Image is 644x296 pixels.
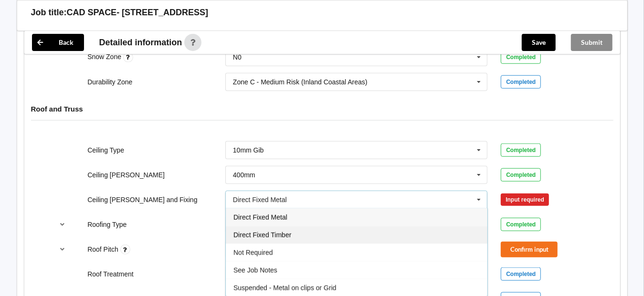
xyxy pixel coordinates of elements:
[233,249,273,256] span: Not Required
[501,168,541,182] div: Completed
[87,78,132,86] label: Durability Zone
[87,221,127,228] label: Roofing Type
[501,75,541,89] div: Completed
[233,54,242,61] div: N0
[87,270,134,278] label: Roof Treatment
[87,53,123,61] label: Snow Zone
[501,267,541,281] div: Completed
[233,266,277,274] span: See Job Notes
[501,143,541,157] div: Completed
[53,241,72,258] button: reference-toggle
[53,216,72,233] button: reference-toggle
[32,34,84,51] button: Back
[67,7,209,18] h3: CAD SPACE- [STREET_ADDRESS]
[87,146,124,154] label: Ceiling Type
[233,214,287,221] span: Direct Fixed Metal
[501,218,541,231] div: Completed
[233,172,255,178] div: 400mm
[87,245,120,253] label: Roof Pitch
[99,38,182,47] span: Detailed information
[87,196,197,204] label: Ceiling [PERSON_NAME] and Fixing
[522,34,556,51] button: Save
[501,51,541,64] div: Completed
[233,79,368,85] div: Zone C - Medium Risk (Inland Coastal Areas)
[233,231,291,239] span: Direct Fixed Timber
[31,7,67,18] h3: Job title:
[501,242,558,257] button: Confirm input
[501,194,549,206] div: Input required
[233,147,264,153] div: 10mm Gib
[31,104,613,113] h4: Roof and Truss
[233,284,337,292] span: Suspended - Metal on clips or Grid
[87,171,165,179] label: Ceiling [PERSON_NAME]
